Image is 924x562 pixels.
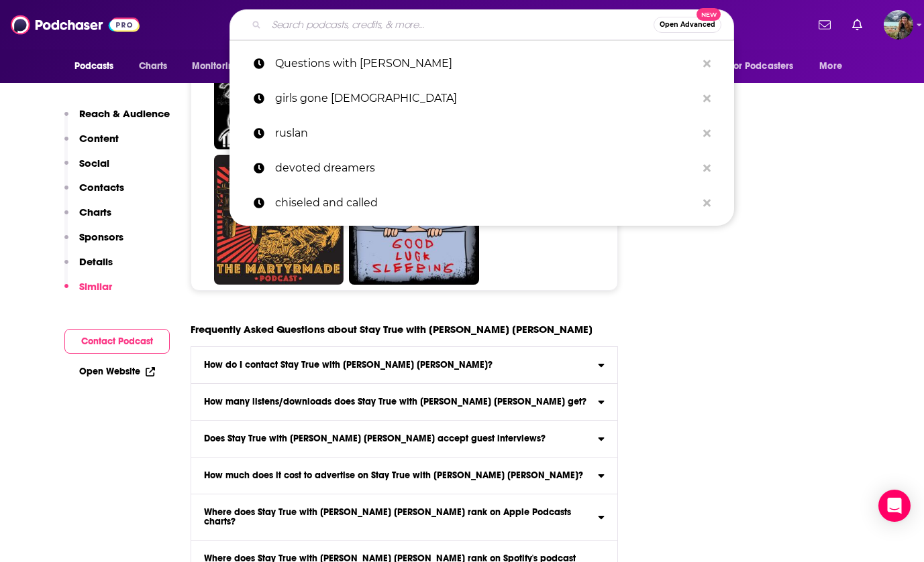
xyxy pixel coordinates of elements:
button: Contacts [64,181,124,206]
span: New [697,8,721,21]
h3: How do I contact Stay True with [PERSON_NAME] [PERSON_NAME]? [204,360,493,370]
span: More [819,57,842,76]
a: devoted dreamers [229,151,734,186]
a: ruslan [229,116,734,151]
button: Show profile menu [884,10,913,40]
p: Social [79,157,109,169]
img: User Profile [884,10,913,40]
p: Details [79,255,113,268]
button: Contact Podcast [64,329,170,354]
p: Similar [79,280,112,293]
p: chiseled and called [275,186,697,220]
button: open menu [183,54,257,79]
h3: How many listens/downloads does Stay True with [PERSON_NAME] [PERSON_NAME] get? [204,397,586,407]
span: Open Advanced [660,21,715,28]
a: girls gone [DEMOGRAPHIC_DATA] [229,81,734,116]
p: ruslan [275,116,697,151]
h3: How much does it cost to advertise on Stay True with [PERSON_NAME] [PERSON_NAME]? [204,471,583,480]
a: 74 [214,20,344,150]
a: Show notifications dropdown [813,13,836,36]
p: Content [79,132,119,145]
span: Monitoring [192,57,240,76]
p: devoted dreamers [275,151,697,186]
h3: Frequently Asked Questions about Stay True with [PERSON_NAME] [PERSON_NAME] [191,323,593,336]
button: Details [64,255,113,280]
button: Charts [64,206,111,230]
a: Show notifications dropdown [847,13,868,36]
a: Open Website [79,366,155,377]
p: girls gone bible [275,81,697,116]
button: open menu [65,54,132,79]
span: Podcasts [74,57,114,76]
h3: Does Stay True with [PERSON_NAME] [PERSON_NAME] accept guest interviews? [204,434,546,443]
button: Social [64,157,109,182]
span: For Podcasters [729,57,794,76]
a: Charts [130,54,176,79]
div: Search podcasts, credits, & more... [229,9,734,40]
p: Reach & Audience [79,107,170,120]
p: Contacts [79,181,124,194]
input: Search podcasts, credits, & more... [266,14,654,36]
h3: Where does Stay True with [PERSON_NAME] [PERSON_NAME] rank on Apple Podcasts charts? [204,508,595,526]
span: Logged in as lorimahon [884,10,913,40]
div: Open Intercom Messenger [878,490,911,522]
button: open menu [721,54,813,79]
img: Podchaser - Follow, Share and Rate Podcasts [11,12,140,38]
a: Questions with [PERSON_NAME] [229,46,734,81]
span: Charts [139,57,168,76]
button: Similar [64,280,112,305]
p: Questions with Caden Fabrizio [275,46,697,81]
p: Charts [79,206,111,218]
button: open menu [810,54,859,79]
button: Reach & Audience [64,107,170,132]
button: Open AdvancedNew [654,17,721,33]
button: Content [64,132,119,157]
p: Sponsors [79,230,123,243]
a: chiseled and called [229,186,734,220]
button: Sponsors [64,230,123,255]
